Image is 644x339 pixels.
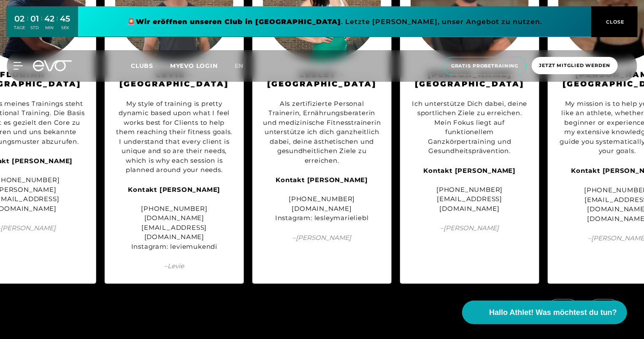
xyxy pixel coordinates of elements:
div: : [27,13,29,36]
div: My style of training is pretty dynamic based upon what I feel works best for Clients to help them... [115,99,233,175]
a: Clubs [131,62,170,70]
span: Clubs [131,62,153,70]
div: : [41,13,43,36]
span: Hallo Athlet! Was möchtest du tun? [489,307,617,318]
div: 42 [45,13,55,25]
strong: Kontakt [PERSON_NAME] [276,176,368,184]
div: 01 [31,13,39,25]
strong: Kontakt [PERSON_NAME] [424,167,516,175]
span: Gratis Probetraining [451,62,519,70]
div: STD [31,25,39,31]
div: MIN [45,25,55,31]
div: SEK [60,25,70,31]
span: – [PERSON_NAME] [263,233,381,243]
button: Hallo Athlet! Was möchtest du tun? [462,301,627,324]
a: Gratis Probetraining [441,57,529,75]
button: CLOSE [591,6,638,37]
div: 45 [60,13,70,25]
span: – [PERSON_NAME] [411,223,529,233]
span: en [235,62,244,70]
span: CLOSE [604,18,625,26]
div: Als zertifizierte Personal Trainerin, Ernährungsberaterin und medizinische Fitnesstrainerin unter... [263,99,381,166]
span: Jetzt Mitglied werden [539,62,610,69]
strong: Kontakt [PERSON_NAME] [128,186,221,194]
div: TAGE [14,25,25,31]
div: [PHONE_NUMBER] [EMAIL_ADDRESS][DOMAIN_NAME] [411,166,529,214]
div: Ich unterstütze Dich dabei, deine sportlichen Ziele zu erreichen. Mein Fokus liegt auf funktionel... [411,99,529,156]
div: [PHONE_NUMBER] [DOMAIN_NAME][EMAIL_ADDRESS][DOMAIN_NAME] Instagram: leviemukendi [115,185,233,252]
a: en [235,61,254,71]
div: 02 [14,13,25,25]
a: Jetzt Mitglied werden [529,57,620,75]
span: – Levie [115,261,233,271]
div: : [57,13,58,36]
div: [PHONE_NUMBER] [DOMAIN_NAME] Instagram: lesleymarieliebl [263,175,381,223]
a: MYEVO LOGIN [170,62,218,70]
